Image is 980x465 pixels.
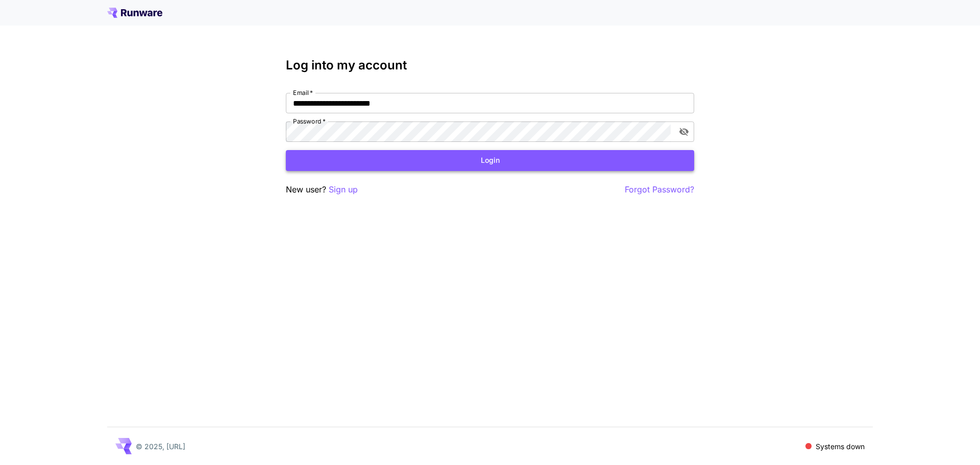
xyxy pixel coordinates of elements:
label: Email [293,88,313,97]
button: toggle password visibility [675,123,693,141]
button: Sign up [329,183,358,196]
p: New user? [286,183,358,196]
h3: Log into my account [286,58,694,72]
button: Login [286,150,694,171]
button: Forgot Password? [625,183,694,196]
label: Password [293,117,326,126]
p: © 2025, [URL] [136,441,185,452]
p: Systems down [816,441,865,452]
